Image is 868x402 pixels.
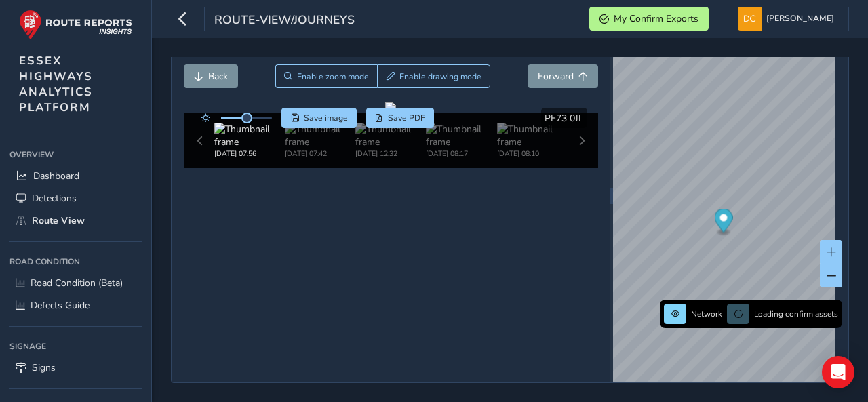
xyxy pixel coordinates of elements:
[691,308,722,319] span: Network
[426,123,496,148] img: Thumbnail frame
[399,71,481,82] span: Enable drawing mode
[304,113,348,123] span: Save image
[32,192,77,205] span: Detections
[355,123,426,148] img: Thumbnail frame
[9,252,142,272] div: Road Condition
[285,123,355,148] img: Thumbnail frame
[766,7,834,31] span: [PERSON_NAME]
[426,148,496,159] div: [DATE] 08:17
[281,108,357,128] button: Save
[297,71,369,82] span: Enable zoom mode
[31,277,123,289] span: Road Condition (Beta)
[214,123,285,148] img: Thumbnail frame
[528,64,598,88] button: Forward
[355,148,426,159] div: [DATE] 12:32
[497,148,568,159] div: [DATE] 08:10
[184,64,238,88] button: Back
[9,209,142,232] a: Route View
[545,112,584,125] span: PF73 0JL
[822,356,854,388] div: Open Intercom Messenger
[9,294,142,317] a: Defects Guide
[497,123,568,148] img: Thumbnail frame
[9,336,142,357] div: Signage
[9,144,142,165] div: Overview
[208,70,228,83] span: Back
[738,7,839,31] button: [PERSON_NAME]
[754,308,838,319] span: Loading confirm assets
[285,148,355,159] div: [DATE] 07:42
[31,299,90,312] span: Defects Guide
[275,64,378,88] button: Zoom
[366,108,435,128] button: PDF
[377,64,490,88] button: Draw
[714,209,732,237] div: Map marker
[9,272,142,294] a: Road Condition (Beta)
[32,361,56,374] span: Signs
[19,9,132,40] img: rr logo
[9,165,142,187] a: Dashboard
[738,7,762,31] img: diamond-layout
[214,148,285,159] div: [DATE] 07:56
[32,214,85,227] span: Route View
[214,12,355,31] span: route-view/journeys
[9,357,142,379] a: Signs
[589,7,709,31] button: My Confirm Exports
[388,113,425,123] span: Save PDF
[33,169,79,182] span: Dashboard
[614,12,698,25] span: My Confirm Exports
[538,70,574,83] span: Forward
[9,187,142,209] a: Detections
[19,53,93,115] span: ESSEX HIGHWAYS ANALYTICS PLATFORM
